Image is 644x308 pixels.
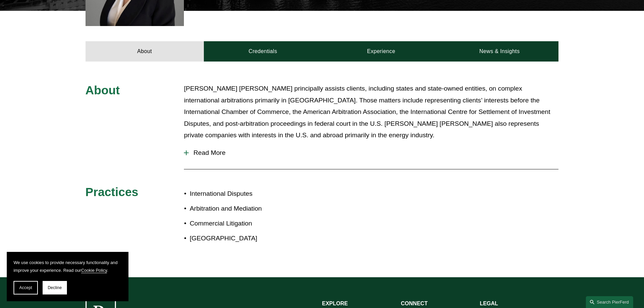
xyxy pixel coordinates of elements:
[190,188,322,200] p: International Disputes
[401,301,428,306] strong: CONNECT
[322,41,440,62] a: Experience
[19,285,32,290] span: Accept
[440,41,558,62] a: News & Insights
[81,268,107,273] a: Cookie Policy
[14,281,38,294] button: Accept
[86,185,139,198] span: Practices
[204,41,322,62] a: Credentials
[86,41,204,62] a: About
[184,83,558,141] p: [PERSON_NAME] [PERSON_NAME] principally assists clients, including states and state-owned entitie...
[586,296,633,308] a: Search this site
[189,149,558,157] span: Read More
[48,285,62,290] span: Decline
[190,203,322,215] p: Arbitration and Mediation
[480,301,498,306] strong: LEGAL
[190,218,322,230] p: Commercial Litigation
[184,144,558,162] button: Read More
[7,252,128,301] section: Cookie banner
[43,281,67,294] button: Decline
[190,233,322,244] p: [GEOGRAPHIC_DATA]
[322,301,348,306] strong: EXPLORE
[14,259,122,274] p: We use cookies to provide necessary functionality and improve your experience. Read our .
[86,84,120,97] span: About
